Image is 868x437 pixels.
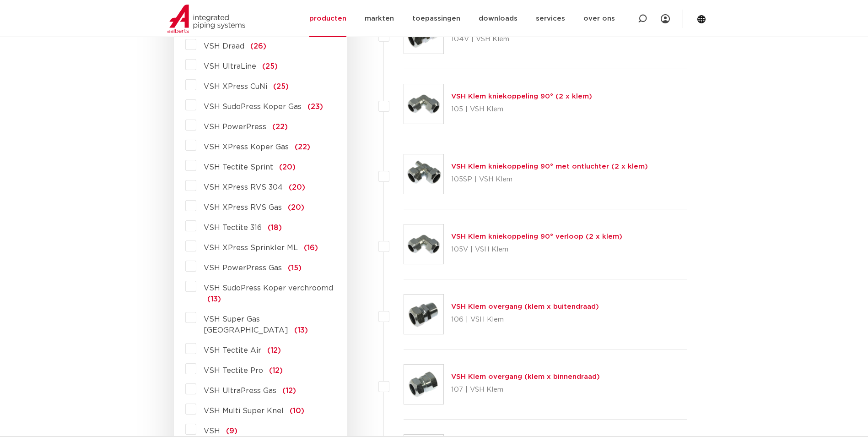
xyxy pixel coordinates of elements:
[404,84,443,124] img: Thumbnail for VSH Klem kniekoppeling 90° (2 x klem)
[204,43,244,50] span: VSH Draad
[404,154,443,194] img: Thumbnail for VSH Klem kniekoppeling 90° met ontluchter (2 x klem)
[204,407,284,415] span: VSH Multi Super Knel
[404,365,443,404] img: Thumbnail for VSH Klem overgang (klem x binnendraad)
[204,143,289,151] span: VSH XPress Koper Gas
[289,184,305,191] span: (20)
[204,83,267,90] span: VSH XPress CuNi
[451,172,648,187] p: 105SP | VSH Klem
[204,224,262,231] span: VSH Tectite 316
[404,295,443,334] img: Thumbnail for VSH Klem overgang (klem x buitendraad)
[204,284,333,292] span: VSH SudoPress Koper verchroomd
[204,347,261,354] span: VSH Tectite Air
[204,367,263,374] span: VSH Tectite Pro
[204,387,276,394] span: VSH UltraPress Gas
[204,164,273,171] span: VSH Tectite Sprint
[207,295,221,303] span: (13)
[288,204,304,211] span: (20)
[272,123,288,131] span: (22)
[451,163,648,170] a: VSH Klem kniekoppeling 90° met ontluchter (2 x klem)
[288,264,302,272] span: (15)
[451,32,555,47] p: 104V | VSH Klem
[290,407,304,415] span: (10)
[269,367,283,374] span: (12)
[204,204,282,211] span: VSH XPress RVS Gas
[204,244,298,251] span: VSH XPress Sprinkler ML
[451,242,622,257] p: 105V | VSH Klem
[451,382,600,397] p: 107 | VSH Klem
[282,387,296,394] span: (12)
[204,63,256,70] span: VSH UltraLine
[204,184,283,191] span: VSH XPress RVS 304
[204,316,288,334] span: VSH Super Gas [GEOGRAPHIC_DATA]
[294,327,308,334] span: (13)
[204,264,282,272] span: VSH PowerPress Gas
[304,244,318,251] span: (16)
[451,303,599,310] a: VSH Klem overgang (klem x buitendraad)
[451,373,600,380] a: VSH Klem overgang (klem x binnendraad)
[273,83,289,90] span: (25)
[451,312,599,327] p: 106 | VSH Klem
[204,427,220,435] span: VSH
[451,102,592,117] p: 105 | VSH Klem
[295,143,310,151] span: (22)
[204,123,266,131] span: VSH PowerPress
[451,233,622,240] a: VSH Klem kniekoppeling 90° verloop (2 x klem)
[279,164,296,171] span: (20)
[404,224,443,264] img: Thumbnail for VSH Klem kniekoppeling 90° verloop (2 x klem)
[250,43,266,50] span: (26)
[204,103,302,110] span: VSH SudoPress Koper Gas
[226,427,237,435] span: (9)
[262,63,278,70] span: (25)
[268,224,282,231] span: (18)
[267,347,281,354] span: (12)
[307,103,323,110] span: (23)
[451,93,592,100] a: VSH Klem kniekoppeling 90° (2 x klem)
